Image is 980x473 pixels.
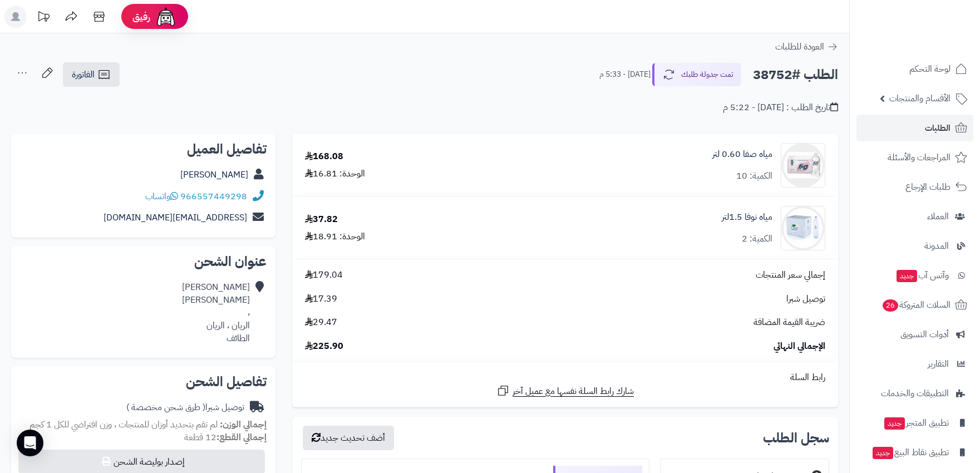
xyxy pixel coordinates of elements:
span: تطبيق نقاط البيع [871,445,949,460]
span: المراجعات والأسئلة [888,150,951,165]
div: 168.08 [305,150,343,163]
span: الفاتورة [72,68,95,81]
a: الطلبات [856,115,973,141]
a: تطبيق المتجرجديد [856,410,973,436]
div: الوحدة: 18.91 [305,230,365,243]
span: وآتس آب [895,268,949,283]
span: 179.04 [305,269,343,282]
a: تحديثات المنصة [29,6,57,31]
div: تاريخ الطلب : [DATE] - 5:22 م [723,101,838,114]
button: أضف تحديث جديد [303,426,394,450]
small: [DATE] - 5:33 م [599,69,651,80]
span: أدوات التسويق [900,327,949,342]
button: تمت جدولة طلبك [652,63,741,86]
span: توصيل شبرا [786,293,825,306]
a: [EMAIL_ADDRESS][DOMAIN_NAME] [104,211,247,224]
a: واتساب [145,190,178,203]
span: جديد [884,417,905,430]
a: مياه صفا 0.60 لتر [712,148,772,161]
span: تطبيق المتجر [883,415,949,431]
div: رابط السلة [297,371,834,384]
a: المراجعات والأسئلة [856,144,973,171]
a: [PERSON_NAME] [180,168,248,181]
span: لوحة التحكم [909,61,951,77]
span: ضريبة القيمة المضافة [754,316,825,329]
a: لوحة التحكم [856,56,973,82]
img: logo-2.png [904,18,969,41]
span: 225.90 [305,340,343,353]
span: جديد [897,270,917,282]
div: Open Intercom Messenger [17,430,43,456]
span: لم تقم بتحديد أوزان للمنتجات ، وزن افتراضي للكل 1 كجم [29,418,218,431]
span: العودة للطلبات [775,40,824,53]
span: 29.47 [305,316,337,329]
span: رفيق [132,10,150,23]
small: 12 قطعة [184,431,267,444]
img: 792dbfe6ea8a2b5a6eda5673af35dff272f-90x90.jpg [781,206,825,250]
span: 17.39 [305,293,337,306]
strong: إجمالي الوزن: [220,418,267,431]
h2: تفاصيل العميل [20,142,267,156]
h2: عنوان الشحن [20,255,267,268]
img: 1665301082-spADPN0oJB7gF2Es5ytfoLXrjT9D7XS190Lhek4h-90x90.png [781,143,825,188]
a: العملاء [856,203,973,230]
a: السلات المتروكة26 [856,292,973,318]
h2: تفاصيل الشحن [20,375,267,388]
a: 966557449298 [180,190,247,203]
a: الفاتورة [63,62,120,87]
span: طلبات الإرجاع [905,179,951,195]
a: وآتس آبجديد [856,262,973,289]
div: [PERSON_NAME] [PERSON_NAME] ، الريان ، الريان الطائف [182,281,250,344]
strong: إجمالي القطع: [216,431,267,444]
a: مياه نوفا 1.5لتر [722,211,772,224]
div: الوحدة: 16.81 [305,167,365,180]
h3: سجل الطلب [763,431,829,445]
span: جديد [873,447,893,459]
span: الطلبات [925,120,951,136]
span: التقارير [928,356,949,372]
div: الكمية: 10 [736,170,772,183]
a: التقارير [856,351,973,377]
a: تطبيق نقاط البيعجديد [856,439,973,466]
span: العملاء [927,209,949,224]
span: الأقسام والمنتجات [889,91,951,106]
a: أدوات التسويق [856,321,973,348]
span: المدونة [924,238,949,254]
h2: الطلب #38752 [753,63,838,86]
span: الإجمالي النهائي [774,340,825,353]
div: 37.82 [305,213,338,226]
span: ( طرق شحن مخصصة ) [126,401,205,414]
a: شارك رابط السلة نفسها مع عميل آخر [496,384,634,398]
span: شارك رابط السلة نفسها مع عميل آخر [513,385,634,398]
div: توصيل شبرا [126,401,244,414]
a: طلبات الإرجاع [856,174,973,200]
div: الكمية: 2 [742,233,772,245]
a: التطبيقات والخدمات [856,380,973,407]
a: العودة للطلبات [775,40,838,53]
span: 26 [882,299,899,312]
span: إجمالي سعر المنتجات [756,269,825,282]
a: المدونة [856,233,973,259]
img: ai-face.png [155,6,177,28]
span: السلات المتروكة [881,297,951,313]
span: التطبيقات والخدمات [881,386,949,401]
